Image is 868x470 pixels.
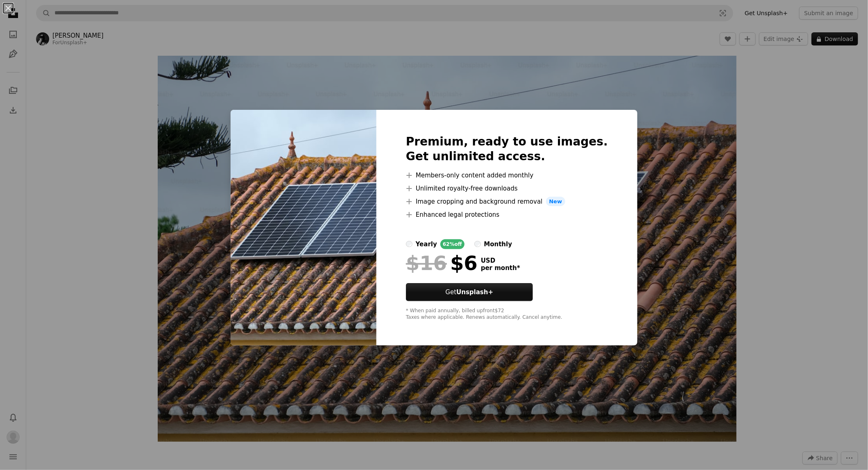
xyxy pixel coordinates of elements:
input: yearly62%off [406,241,412,247]
div: 62% off [440,239,465,249]
div: * When paid annually, billed upfront $72 Taxes where applicable. Renews automatically. Cancel any... [406,308,608,321]
strong: Unsplash+ [456,288,493,296]
h2: Premium, ready to use images. Get unlimited access. [406,134,608,164]
div: yearly [416,239,437,249]
input: monthly [474,241,481,247]
div: monthly [484,239,512,249]
span: $16 [406,252,447,274]
li: Unlimited royalty-free downloads [406,184,608,193]
li: Enhanced legal protections [406,210,608,220]
div: $6 [406,252,478,274]
img: premium_photo-1680302170704-7830b91d4cd5 [231,110,376,346]
span: per month * [481,264,520,272]
a: GetUnsplash+ [406,283,533,301]
li: Members-only content added monthly [406,170,608,180]
span: USD [481,257,520,264]
span: New [546,197,566,207]
li: Image cropping and background removal [406,197,608,207]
